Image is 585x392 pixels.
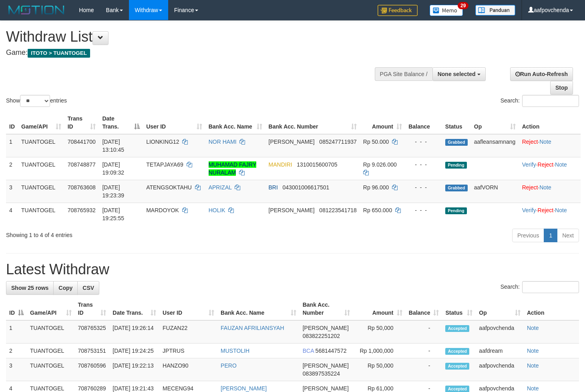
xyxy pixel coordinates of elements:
[360,111,405,134] th: Amount: activate to sort column ascending
[77,281,99,295] a: CSV
[159,344,217,358] td: JPTRUS
[6,134,18,157] td: 1
[109,320,159,344] td: [DATE] 19:26:14
[544,229,557,242] a: 1
[303,362,349,369] span: [PERSON_NAME]
[512,229,544,242] a: Previous
[64,111,99,134] th: Trans ID: activate to sort column ascending
[527,325,539,331] a: Note
[68,184,96,191] span: 708763608
[408,206,439,214] div: - - -
[445,325,469,332] span: Accepted
[519,203,581,225] td: · ·
[6,358,27,381] td: 3
[109,298,159,320] th: Date Trans.: activate to sort column ascending
[430,5,463,16] img: Button%20Memo.svg
[269,207,315,213] span: [PERSON_NAME]
[458,2,468,9] span: 29
[265,111,360,134] th: Bank Acc. Number: activate to sort column ascending
[303,348,314,354] span: BCA
[221,325,284,331] a: FAUZAN AFRILIANSYAH
[353,320,405,344] td: Rp 50,000
[522,95,579,107] input: Search:
[303,333,340,339] span: Copy 083822251202 to clipboard
[6,281,54,295] a: Show 25 rows
[519,157,581,180] td: · ·
[146,161,183,168] span: TETAPJAYA69
[378,5,418,16] img: Feedback.jpg
[75,320,110,344] td: 708765325
[363,139,389,145] span: Rp 50.000
[538,161,554,168] a: Reject
[476,344,524,358] td: aafdream
[68,139,96,145] span: 708441700
[27,320,75,344] td: TUANTOGEL
[68,161,96,168] span: 708748877
[6,180,18,203] td: 3
[6,261,579,277] h1: Latest Withdraw
[501,95,579,107] label: Search:
[269,139,315,145] span: [PERSON_NAME]
[408,161,439,169] div: - - -
[527,348,539,354] a: Note
[58,285,72,291] span: Copy
[445,162,467,169] span: Pending
[303,370,340,377] span: Copy 083897535224 to clipboard
[221,362,237,369] a: PERO
[146,184,192,191] span: ATENGSOKTAHU
[519,111,581,134] th: Action
[527,362,539,369] a: Note
[6,4,67,16] img: MOTION_logo.png
[209,161,257,176] a: MUHAMAD FAJRY NURALAM
[316,348,347,354] span: Copy 5681447572 to clipboard
[527,385,539,392] a: Note
[102,184,124,199] span: [DATE] 19:23:39
[353,358,405,381] td: Rp 50,000
[406,298,442,320] th: Balance: activate to sort column ascending
[550,81,573,94] a: Stop
[522,207,536,213] a: Verify
[300,298,354,320] th: Bank Acc. Number: activate to sort column ascending
[6,344,27,358] td: 2
[519,180,581,203] td: ·
[442,111,471,134] th: Status
[375,67,432,81] div: PGA Site Balance /
[109,344,159,358] td: [DATE] 19:24:25
[442,298,476,320] th: Status: activate to sort column ascending
[501,281,579,293] label: Search:
[406,344,442,358] td: -
[6,111,18,134] th: ID
[159,358,217,381] td: HANZO90
[538,207,554,213] a: Reject
[6,157,18,180] td: 2
[6,228,238,239] div: Showing 1 to 4 of 4 entries
[445,363,469,370] span: Accepted
[408,138,439,146] div: - - -
[27,344,75,358] td: TUANTOGEL
[6,95,67,107] label: Show entries
[75,358,110,381] td: 708760596
[539,184,551,191] a: Note
[99,111,143,134] th: Date Trans.: activate to sort column descending
[363,184,389,191] span: Rp 96.000
[102,207,124,221] span: [DATE] 19:25:55
[269,161,292,168] span: MANDIRI
[476,320,524,344] td: aafpovchenda
[217,298,300,320] th: Bank Acc. Name: activate to sort column ascending
[363,207,392,213] span: Rp 650.000
[303,385,349,392] span: [PERSON_NAME]
[475,5,515,16] img: panduan.png
[406,320,442,344] td: -
[445,207,467,214] span: Pending
[557,229,579,242] a: Next
[555,207,567,213] a: Note
[445,185,468,191] span: Grabbed
[524,298,579,320] th: Action
[555,161,567,168] a: Note
[432,67,486,81] button: None selected
[297,161,337,168] span: Copy 1310015600705 to clipboard
[82,285,94,291] span: CSV
[445,139,468,146] span: Grabbed
[303,325,349,331] span: [PERSON_NAME]
[102,139,124,153] span: [DATE] 13:10:45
